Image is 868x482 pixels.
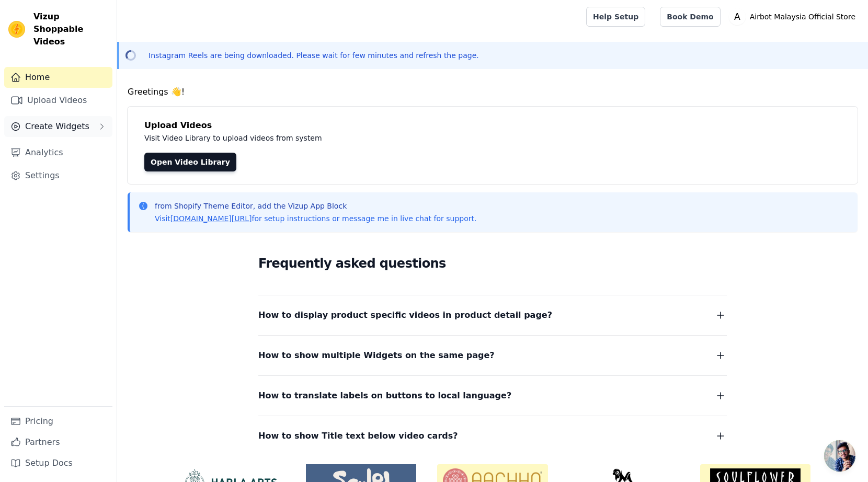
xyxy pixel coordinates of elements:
p: from Shopify Theme Editor, add the Vizup App Block [155,201,476,211]
a: Open Video Library [144,153,236,171]
button: How to translate labels on buttons to local language? [258,388,727,403]
p: Instagram Reels are being downloaded. Please wait for few minutes and refresh the page. [149,50,479,61]
a: Help Setup [586,7,645,27]
button: How to show Title text below video cards? [258,429,727,443]
img: Vizup [8,21,25,38]
span: How to show Title text below video cards? [258,429,458,443]
a: Setup Docs [4,453,112,474]
button: How to display product specific videos in product detail page? [258,308,727,323]
a: Home [4,67,112,88]
span: How to show multiple Widgets on the same page? [258,348,495,363]
button: Create Widgets [4,116,112,137]
p: Visit for setup instructions or message me in live chat for support. [155,213,476,224]
span: Create Widgets [25,120,89,133]
h4: Upload Videos [144,119,841,132]
a: [DOMAIN_NAME][URL] [170,214,252,223]
button: A Airbot Malaysia Official Store [729,7,860,26]
a: Analytics [4,142,112,163]
h2: Frequently asked questions [258,253,727,274]
a: Settings [4,165,112,186]
p: Visit Video Library to upload videos from system [144,132,613,144]
span: How to translate labels on buttons to local language? [258,388,511,403]
div: Open chat [824,440,855,472]
span: How to display product specific videos in product detail page? [258,308,552,323]
a: Book Demo [660,7,720,27]
span: Vizup Shoppable Videos [33,10,108,48]
button: How to show multiple Widgets on the same page? [258,348,727,363]
a: Pricing [4,411,112,432]
a: Upload Videos [4,90,112,111]
a: Partners [4,432,112,453]
text: A [734,12,740,22]
h4: Greetings 👋! [128,86,858,98]
p: Airbot Malaysia Official Store [746,7,860,26]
